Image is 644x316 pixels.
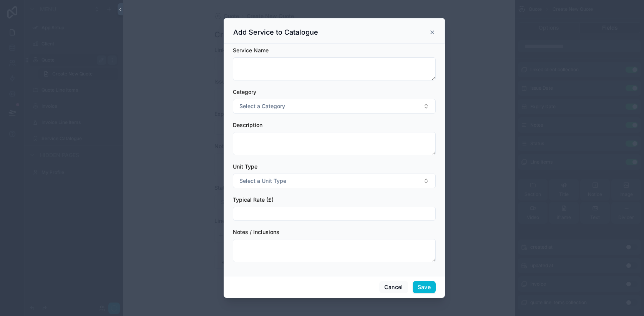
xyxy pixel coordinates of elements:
[233,163,257,170] span: Unit Type
[233,229,279,235] span: Notes / Inclusions
[233,99,436,114] button: Select Button
[239,177,286,185] span: Select a Unit Type
[239,102,285,110] span: Select a Category
[233,174,436,188] button: Select Button
[379,281,408,293] button: Cancel
[413,281,436,293] button: Save
[233,122,262,128] span: Description
[233,196,274,203] span: Typical Rate (£)
[233,47,269,54] span: Service Name
[233,89,256,95] span: Category
[233,28,318,37] h3: Add Service to Catalogue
